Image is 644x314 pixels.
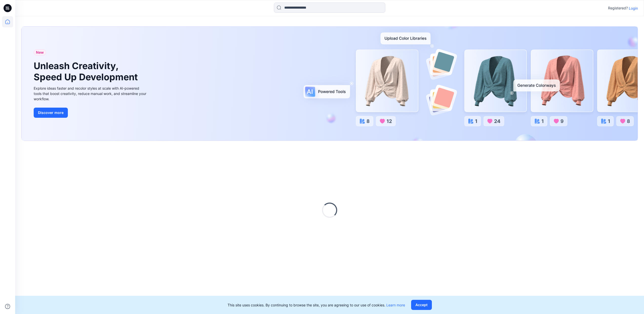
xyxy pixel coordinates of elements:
[608,5,628,11] p: Registered?
[411,300,432,310] button: Accept
[34,86,148,102] div: Explore ideas faster and recolor styles at scale with AI-powered tools that boost creativity, red...
[34,61,140,82] h1: Unleash Creativity, Speed Up Development
[36,49,44,55] span: New
[34,108,68,118] button: Discover more
[228,302,405,308] p: This site uses cookies. By continuing to browse the site, you are agreeing to our use of cookies.
[386,303,405,307] a: Learn more
[629,6,638,11] p: Login
[34,108,148,118] a: Discover more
